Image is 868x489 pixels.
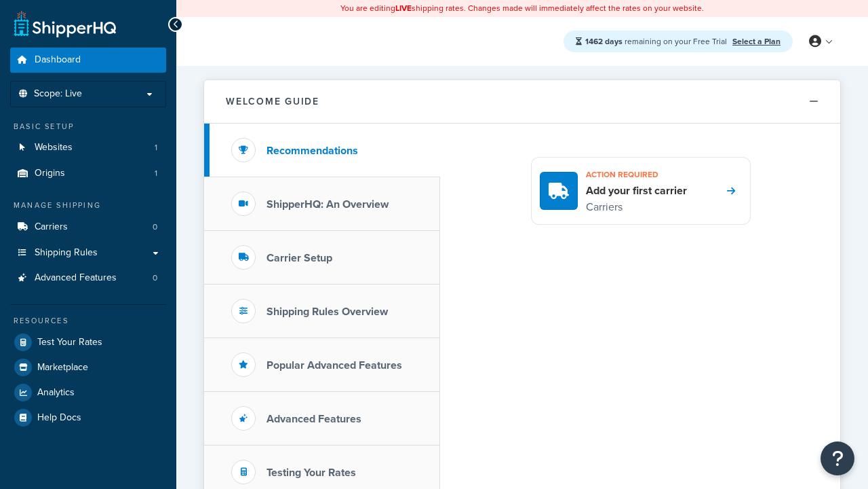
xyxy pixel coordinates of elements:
[821,441,854,475] button: Open Resource Center
[10,161,166,186] li: Origins
[37,362,88,374] span: Marketplace
[10,48,166,73] a: Dashboard
[395,2,412,14] b: LIVE
[585,35,729,48] span: remaining on your Free Trial
[10,135,166,160] a: Websites1
[155,142,157,153] span: 1
[153,272,157,284] span: 0
[10,380,166,405] a: Analytics
[155,168,157,179] span: 1
[267,145,358,157] h3: Recommendations
[10,135,166,160] li: Websites
[267,467,356,479] h3: Testing Your Rates
[10,266,166,291] a: Advanced Features0
[35,247,98,259] span: Shipping Rules
[267,252,332,264] h3: Carrier Setup
[586,183,687,198] h4: Add your first carrier
[37,337,102,348] span: Test Your Rates
[10,161,166,186] a: Origins1
[10,266,166,291] li: Advanced Features
[732,35,781,48] a: Select a Plan
[37,412,81,424] span: Help Docs
[267,359,402,372] h3: Popular Advanced Features
[226,96,319,107] h2: Welcome Guide
[267,198,389,211] h3: ShipperHQ: An Overview
[10,240,166,266] a: Shipping Rules
[35,272,117,284] span: Advanced Features
[35,142,73,153] span: Websites
[37,387,75,399] span: Analytics
[586,198,687,216] p: Carriers
[10,200,166,211] div: Manage Shipping
[34,88,82,100] span: Scope: Live
[10,215,166,240] a: Carriers0
[267,306,388,318] h3: Shipping Rules Overview
[35,221,68,233] span: Carriers
[10,315,166,327] div: Resources
[10,330,166,355] a: Test Your Rates
[10,405,166,430] a: Help Docs
[35,168,65,179] span: Origins
[10,215,166,240] li: Carriers
[153,221,157,233] span: 0
[585,35,623,48] strong: 1462 days
[35,54,81,66] span: Dashboard
[267,413,361,425] h3: Advanced Features
[10,121,166,132] div: Basic Setup
[204,80,840,124] button: Welcome Guide
[586,166,687,183] h3: Action required
[10,355,166,380] a: Marketplace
